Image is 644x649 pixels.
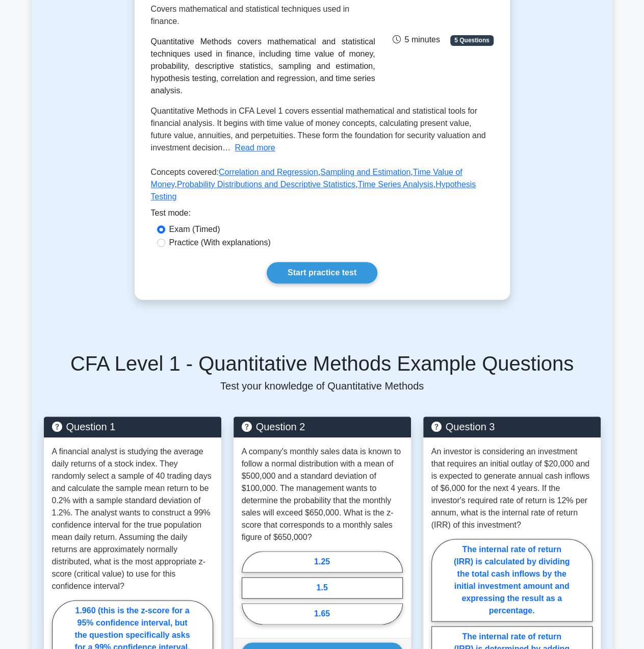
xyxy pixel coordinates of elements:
[242,603,403,625] label: 1.65
[242,577,403,599] label: 1.5
[431,539,593,621] label: The internal rate of return (IRR) is calculated by dividing the total cash inflows by the initial...
[151,36,375,97] div: Quantitative Methods covers mathematical and statistical techniques used in finance, including ti...
[52,421,213,433] h5: Question 1
[52,446,213,592] p: A financial analyst is studying the average daily returns of a stock index. They randomly select ...
[44,351,601,376] h5: CFA Level 1 - Quantitative Methods Example Questions
[151,207,494,223] div: Test mode:
[177,180,355,189] a: Probability Distributions and Descriptive Statistics
[151,3,375,28] p: Covers mathematical and statistical techniques used in finance.
[450,35,493,45] span: 5 Questions
[44,380,601,392] p: Test your knowledge of Quantitative Methods
[151,107,486,152] span: Quantitative Methods in CFA Level 1 covers essential mathematical and statistical tools for finan...
[169,223,220,236] label: Exam (Timed)
[169,237,271,249] label: Practice (With explanations)
[320,168,410,176] a: Sampling and Estimation
[242,551,403,573] label: 1.25
[358,180,433,189] a: Time Series Analysis
[431,421,593,433] h5: Question 3
[431,446,593,531] p: An investor is considering an investment that requires an initial outlay of $20,000 and is expect...
[219,168,318,176] a: Correlation and Regression
[267,262,377,283] a: Start practice test
[151,166,494,207] p: Concepts covered: , , , , ,
[242,446,403,543] p: A company's monthly sales data is known to follow a normal distribution with a mean of $500,000 a...
[392,35,440,44] span: 5 minutes
[242,421,403,433] h5: Question 2
[235,142,275,154] button: Read more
